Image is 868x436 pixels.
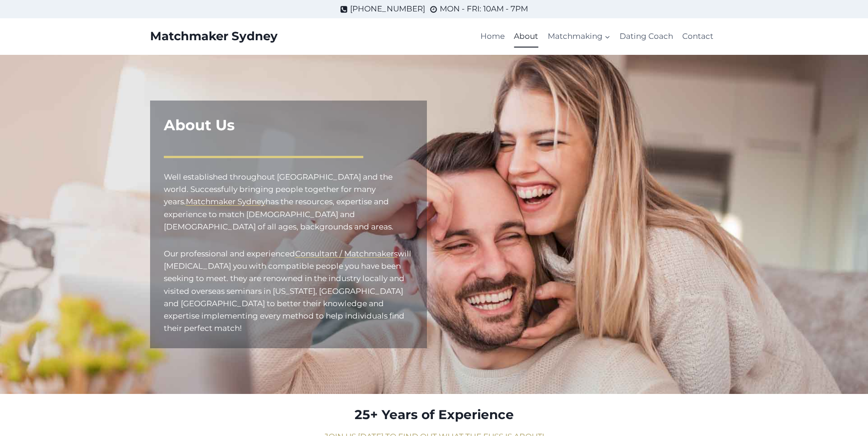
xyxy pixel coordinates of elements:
[295,249,398,258] a: Consultant / Matchmakers
[150,29,278,43] a: Matchmaker Sydney
[164,171,413,233] p: has the resources, expertise and experience to match [DEMOGRAPHIC_DATA] and [DEMOGRAPHIC_DATA] of...
[476,26,509,48] a: Home
[440,3,528,15] span: MON - FRI: 10AM - 7PM
[350,3,425,15] span: [PHONE_NUMBER]
[164,248,413,335] p: Our professional and experienced will [MEDICAL_DATA] you with compatible people you have been see...
[678,26,718,48] a: Contact
[509,26,543,48] a: About
[615,26,678,48] a: Dating Coach
[340,3,425,15] a: [PHONE_NUMBER]
[543,26,615,48] a: Matchmaking
[164,172,393,206] mark: Well established throughout [GEOGRAPHIC_DATA] and the world. Successfully bringing people togethe...
[150,405,718,424] h2: 25+ Years of Experience
[164,114,413,136] h1: About Us
[186,197,265,206] a: Matchmaker Sydney
[476,26,718,48] nav: Primary
[548,30,610,43] span: Matchmaking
